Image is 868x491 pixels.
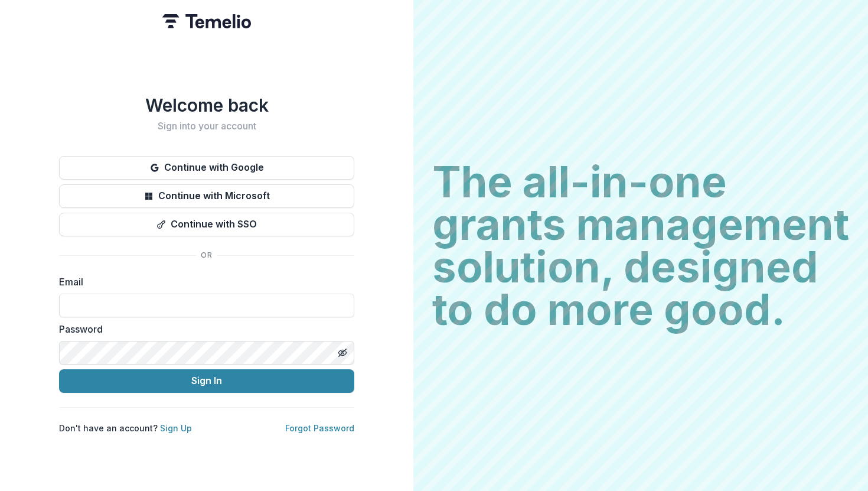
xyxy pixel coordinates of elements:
[285,423,354,433] a: Forgot Password
[59,213,354,236] button: Continue with SSO
[59,95,354,116] h1: Welcome back
[59,369,354,393] button: Sign In
[162,14,251,28] img: Temelio
[59,422,192,434] p: Don't have an account?
[59,322,347,336] label: Password
[160,423,192,433] a: Sign Up
[59,275,347,289] label: Email
[59,156,354,180] button: Continue with Google
[59,121,354,132] h2: Sign into your account
[333,343,352,362] button: Toggle password visibility
[59,184,354,208] button: Continue with Microsoft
